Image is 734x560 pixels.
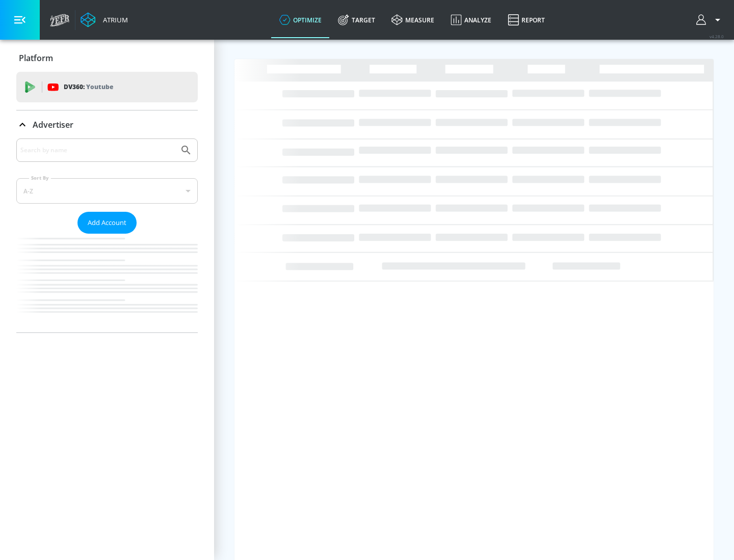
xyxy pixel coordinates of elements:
a: Atrium [81,12,128,27]
span: v 4.28.0 [710,34,724,39]
div: Platform [16,44,198,72]
a: measure [383,2,442,38]
p: Youtube [86,81,113,92]
a: Report [500,2,553,38]
div: Atrium [99,15,128,24]
p: Platform [19,52,53,64]
a: Analyze [442,2,500,38]
input: Search by name [20,144,175,157]
div: Advertiser [16,110,198,139]
div: Advertiser [16,138,198,332]
div: A-Z [16,178,198,204]
nav: list of Advertiser [16,234,198,332]
a: Target [330,2,383,38]
p: DV360: [64,81,113,93]
p: Advertiser [33,119,73,130]
span: Add Account [88,217,126,229]
div: DV360: Youtube [16,72,198,102]
label: Sort By [29,175,51,181]
a: optimize [271,2,330,38]
button: Add Account [77,212,137,234]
